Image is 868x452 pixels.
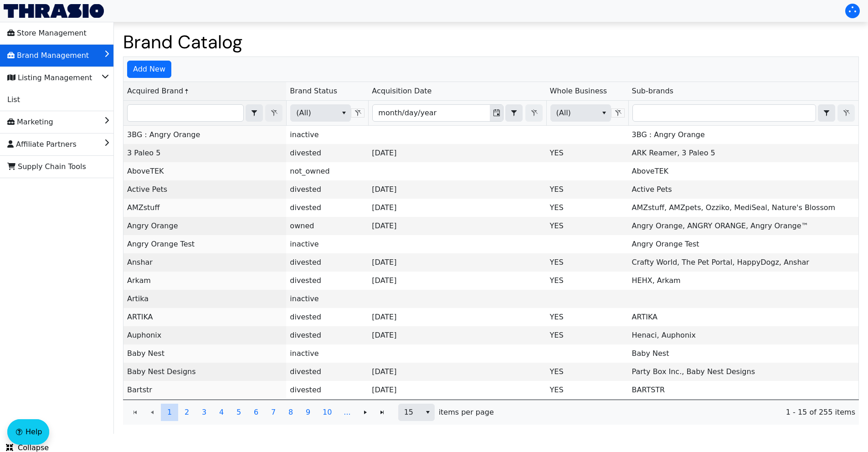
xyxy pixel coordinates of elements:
span: (All) [296,108,330,118]
button: Page 6 [247,404,265,421]
button: Page 8 [282,404,299,421]
td: [DATE] [368,326,546,344]
td: inactive [286,126,368,144]
span: 2 [185,407,189,418]
span: Add New [133,64,165,75]
button: Go to the next page [357,404,374,421]
td: [DATE] [368,217,546,235]
td: Party Box Inc., Baby Nest Designs [628,363,859,381]
a: Baby Nest [127,349,164,358]
button: Page 9 [299,404,317,421]
span: 6 [254,407,258,418]
th: Filter [546,101,628,126]
td: divested [286,363,368,381]
td: owned [286,217,368,235]
a: AboveTEK [127,167,164,175]
span: Affiliate Partners [7,137,77,152]
span: 7 [271,407,276,418]
td: Baby Nest [628,344,859,363]
td: ARK Reamer, 3 Paleo 5 [628,144,859,162]
td: [DATE] [368,253,546,272]
button: select [421,404,434,421]
span: 4 [219,407,224,418]
button: select [246,105,262,121]
td: Active Pets [628,180,859,199]
span: Store Management [7,26,87,41]
td: YES [546,180,628,199]
td: YES [546,217,628,235]
input: Filter [373,105,490,121]
td: Henaci, Auphonix [628,326,859,344]
span: ... [344,407,350,418]
span: Page size [398,404,435,421]
button: select [506,105,522,121]
span: 1 [167,407,172,418]
td: [DATE] [368,381,546,399]
a: 3 Paleo 5 [127,149,160,157]
td: divested [286,381,368,399]
button: Page 4 [213,404,230,421]
td: divested [286,199,368,217]
span: Help [26,426,42,437]
td: inactive [286,235,368,253]
button: Add New [127,61,171,78]
span: Choose Operator [246,104,263,122]
span: Choose Operator [505,104,523,122]
span: 10 [323,407,332,418]
button: Page 5 [230,404,247,421]
td: AMZstuff, AMZpets, Ozziko, MediSeal, Nature's Blossom [628,199,859,217]
button: select [818,105,835,121]
a: Bartstr [127,385,152,394]
td: 3BG : Angry Orange [628,126,859,144]
button: select [337,105,350,121]
a: Artika [127,294,149,303]
th: Filter [286,101,368,126]
td: YES [546,199,628,217]
span: 15 [404,407,416,418]
button: ... [338,404,356,421]
td: YES [546,253,628,272]
span: 9 [306,407,310,418]
a: 3BG : Angry Orange [127,130,200,139]
button: select [597,105,611,121]
span: 5 [236,407,241,418]
span: Acquisition Date [372,86,431,97]
td: AboveTEK [628,162,859,180]
span: (All) [556,108,590,118]
td: HEHX, Arkam [628,272,859,290]
img: Thrasio Logo [4,4,104,18]
a: Arkam [127,276,151,285]
td: [DATE] [368,272,546,290]
button: Page 2 [178,404,195,421]
span: 3 [202,407,206,418]
a: ARTIKA [127,313,153,321]
span: 1 - 15 of 255 items [501,407,855,418]
input: Filter [633,105,816,121]
button: Help floatingactionbutton [7,419,49,445]
td: YES [546,272,628,290]
span: 8 [288,407,293,418]
td: YES [546,326,628,344]
a: Active Pets [127,185,167,194]
td: inactive [286,344,368,363]
a: Angry Orange Test [127,240,195,248]
td: Crafty World, The Pet Portal, HappyDogz, Anshar [628,253,859,272]
span: List [7,92,20,107]
span: Whole Business [550,86,607,97]
td: divested [286,253,368,272]
a: Angry Orange [127,221,178,230]
td: BARTSTR [628,381,859,399]
td: [DATE] [368,144,546,162]
td: YES [546,308,628,326]
td: divested [286,144,368,162]
td: ARTIKA [628,308,859,326]
a: Auphonix [127,331,161,339]
span: Sub-brands [632,86,673,97]
span: Listing Management [7,71,92,85]
span: Acquired Brand [127,86,183,97]
th: Filter [123,101,286,126]
button: Page 10 [317,404,338,421]
h1: Brand Catalog [123,31,859,53]
div: Page 1 of 17 [123,400,859,425]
